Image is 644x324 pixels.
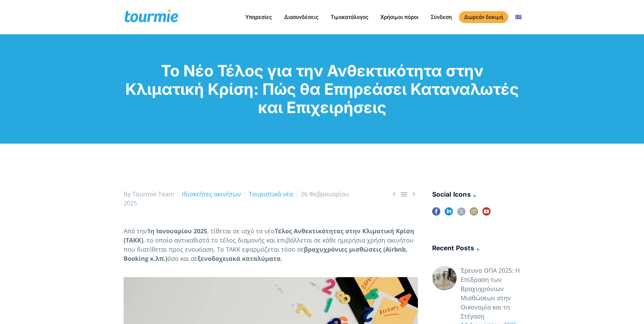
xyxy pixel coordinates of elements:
b: ξενοδοχειακά καταλύματα [198,254,281,263]
h4: Recent posts [432,243,521,254]
a:  [390,190,398,198]
a: youtube [482,208,491,220]
span: . [281,254,282,263]
a: Χρήσιμοι πόροι [375,13,424,21]
span: Next post [410,190,418,198]
a: Σύνδεση [426,13,457,21]
h1: Το Νέο Τέλος για την Ανθεκτικότητα στην Κλιματική Κρίση: Πώς θα Επηρεάσει Καταναλωτές και Επιχειρ... [124,61,521,116]
a: Υπηρεσίες [240,13,277,21]
a: twitter [457,208,465,220]
span: Previous post [390,190,398,198]
span: , τίθεται σε ισχύ το νέο [207,227,275,235]
a: Δωρεάν δοκιμή [459,11,508,23]
span: By Tourmie Team [124,190,174,198]
a: Τιμοκατάλογος [326,13,373,21]
h4: social icons [432,190,521,201]
a:  [410,190,418,198]
b: 1η Ιανουαρίου 2025 [147,227,207,235]
span: , το οποίο αντικαθιστά το τέλος διαμονής και επιβάλλεται σε κάθε ημερήσια χρήση ακινήτου που διατ... [124,236,413,253]
span: Από την [124,227,147,235]
a: Διασυνδέσεις [279,13,324,21]
a: Ιδιοκτήτες ακινήτων [182,190,241,198]
span: όσο και σε [167,254,198,263]
a: instagram [470,208,478,220]
a:  [400,190,408,198]
a: facebook [432,208,440,220]
a: Έρευνα ΟΠΑ 2025: Η Επίδραση των Βραχυχρόνιων Μισθώσεων στην Οικονομία και τη Στέγαση [461,266,521,321]
a: Τουριστικά νέα [249,190,293,198]
a: linkedin [445,208,453,220]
